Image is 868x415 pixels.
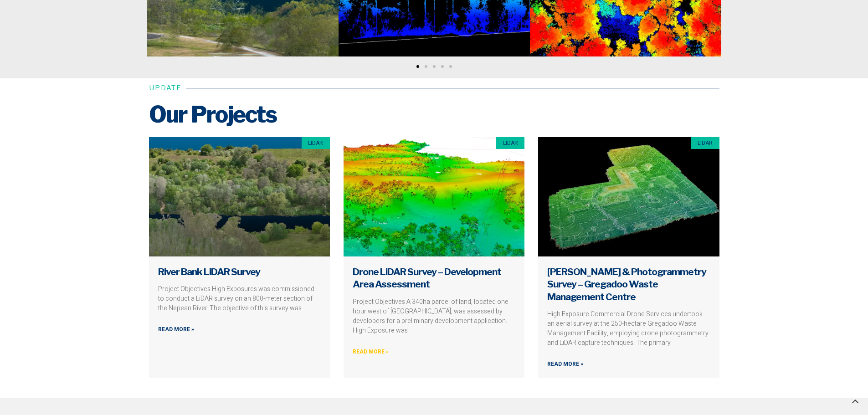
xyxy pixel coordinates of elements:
[158,284,321,313] p: Project Objectives High Exposures was commissioned to conduct a LiDAR survey on an 800-meter sect...
[691,137,719,149] div: LiDAR
[353,348,389,356] a: Read more about Drone LiDAR Survey – Development Area Assessment
[416,65,419,68] span: Go to slide 1
[496,137,524,149] div: LiDAR
[547,266,706,302] a: [PERSON_NAME] & Photogrammetry Survey – Gregadoo Waste Management Centre
[547,309,710,348] p: High Exposure Commercial Drone Services undertook an aerial survey at the 250-hectare Gregadoo Wa...
[547,360,583,369] a: Read more about Drone LiDAR & Photogrammetry Survey – Gregadoo Waste Management Centre
[302,137,330,149] div: LiDAR
[449,65,452,68] span: Go to slide 5
[158,325,194,334] a: Read more about River Bank LiDAR Survey
[353,266,501,290] a: Drone LiDAR Survey – Development Area Assessment
[425,65,427,68] span: Go to slide 2
[149,85,182,92] h6: Update
[158,266,260,277] a: River Bank LiDAR Survey
[441,65,444,68] span: Go to slide 4
[353,297,515,335] p: Project Objectives A 340ha parcel of land, located one hour west of [GEOGRAPHIC_DATA], was assess...
[149,101,719,128] h2: Our Projects
[433,65,436,68] span: Go to slide 3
